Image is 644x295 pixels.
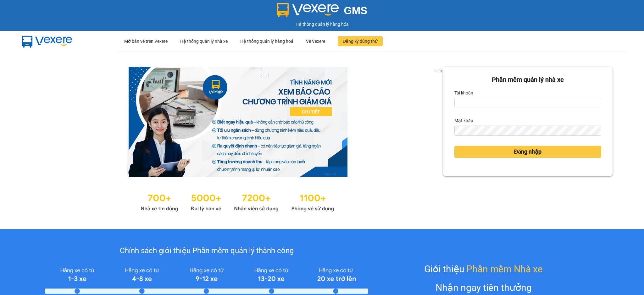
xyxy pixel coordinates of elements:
span: Đăng nhập [514,147,541,156]
button: Đăng ký dùng thử [338,36,383,46]
img: mbUUG5Q.png [16,31,79,52]
span: GMS [344,5,367,16]
span: Phần mềm Nhà xe [466,262,543,276]
div: Hệ thống quản lý hàng hóa [2,21,642,28]
div: Chính sách giới thiệu Phần mềm quản lý thành công [45,245,368,257]
li: slide item 2 [236,169,239,172]
span: Đăng ký dùng thử [343,38,378,45]
div: Giới thiệu [424,262,543,276]
input: Mật khẩu [454,126,601,136]
div: Về Vexere [306,31,325,51]
button: Đăng nhập [454,146,601,158]
div: Hệ thống quản lý nhà xe [180,31,228,51]
div: Hệ thống quản lý hàng hoá [240,31,293,51]
div: Mở bán vé trên Vexere [124,31,168,51]
div: Nhận ngay tiền thưởng [436,280,532,295]
div: Phần mềm quản lý nhà xe [454,75,601,85]
button: next slide / item [434,67,443,177]
a: GMS [277,9,368,14]
label: Mật khẩu [454,116,473,126]
li: slide item 3 [244,169,246,172]
label: Tài khoản [454,88,473,98]
button: previous slide / item [31,67,40,177]
img: logo 2 [277,3,339,17]
li: slide item 1 [229,169,231,172]
input: Tài khoản [454,98,601,108]
p: 1 of 3 [432,67,443,75]
img: Statistics.png [141,190,334,213]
